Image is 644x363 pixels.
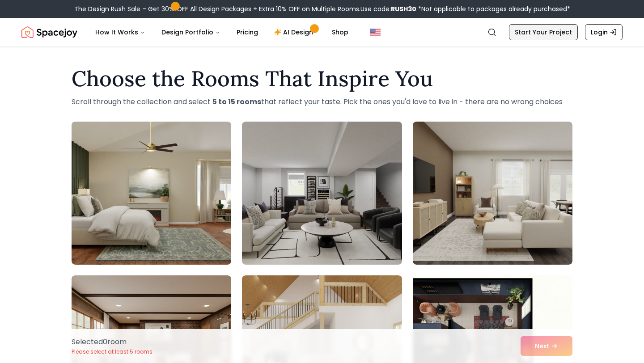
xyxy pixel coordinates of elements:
[212,97,261,107] strong: 5 to 15 rooms
[325,23,356,41] a: Shop
[88,23,153,41] button: How It Works
[72,122,231,265] img: Room room-1
[242,122,402,265] img: Room room-2
[229,23,265,41] a: Pricing
[21,23,77,41] a: Spacejoy
[74,4,570,13] div: The Design Rush Sale – Get 30% OFF All Design Packages + Extra 10% OFF on Multiple Rooms.
[154,23,228,41] button: Design Portfolio
[509,24,578,40] a: Start Your Project
[416,4,570,13] span: *Not applicable to packages already purchased*
[21,18,623,46] nav: Global
[21,23,77,41] img: Spacejoy Logo
[370,27,381,38] img: United States
[72,68,572,89] h1: Choose the Rooms That Inspire You
[72,97,572,107] p: Scroll through the collection and select that reflect your taste. Pick the ones you'd love to liv...
[72,337,153,347] p: Selected 0 room
[360,4,416,13] span: Use code:
[413,122,572,265] img: Room room-3
[391,4,416,13] b: RUSH30
[88,23,356,41] nav: Main
[72,348,153,355] p: Please select at least 5 rooms
[267,23,323,41] a: AI Design
[585,24,623,40] a: Login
